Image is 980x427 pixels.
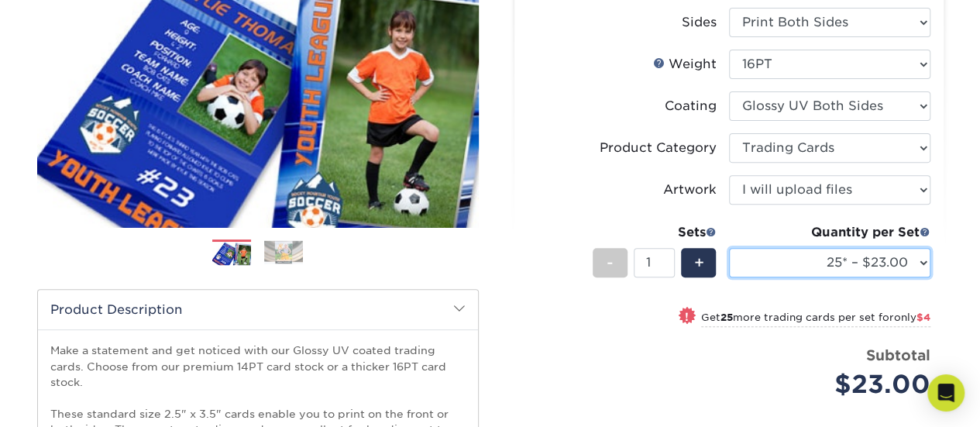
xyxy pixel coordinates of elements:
[264,240,303,264] img: Trading Cards 02
[866,346,930,363] strong: Subtotal
[916,312,930,323] span: $4
[663,181,717,199] div: Artwork
[593,223,717,242] div: Sets
[600,139,717,157] div: Product Category
[927,374,965,412] div: Open Intercom Messenger
[693,251,703,274] span: +
[653,55,717,74] div: Weight
[729,223,930,242] div: Quantity per Set
[685,308,689,325] span: !
[701,312,930,327] small: Get more trading cards per set for
[720,312,733,323] strong: 25
[607,251,614,274] span: -
[894,312,930,323] span: only
[38,290,478,329] h2: Product Description
[212,240,251,267] img: Trading Cards 01
[682,13,717,32] div: Sides
[741,366,930,403] div: $23.00
[665,97,717,115] div: Coating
